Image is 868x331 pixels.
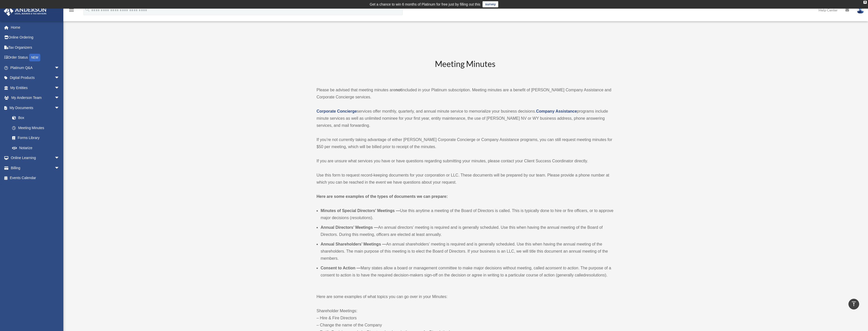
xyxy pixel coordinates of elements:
[851,301,857,307] i: vertical_align_top
[321,208,400,213] b: Minutes of Special Directors’ Meetings —
[395,88,402,92] strong: not
[4,53,67,63] a: Order StatusNEW
[317,172,614,186] p: Use this form to request record-keeping documents for your corporation or LLC. These documents wi...
[857,6,864,14] img: User Pic
[4,42,67,53] a: Tax Organizers
[54,103,65,113] span: arrow_drop_down
[536,109,577,113] a: Company Assistance
[321,224,614,238] li: An annual directors’ meeting is required and is generally scheduled. Use this when having the ann...
[85,7,90,12] i: search
[321,207,614,221] li: Use this anytime a meeting of the Board of Directors is called. This is typically done to hire or...
[7,123,65,133] a: Meeting Minutes
[317,58,614,79] h2: Meeting Minutes
[54,153,65,163] span: arrow_drop_down
[54,83,65,93] span: arrow_drop_down
[4,73,67,83] a: Digital Productsarrow_drop_down
[7,113,67,123] a: Box
[370,1,481,7] div: Get a chance to win 6 months of Platinum for free just by filling out this
[4,83,67,93] a: My Entitiesarrow_drop_down
[68,9,75,13] a: menu
[54,73,65,83] span: arrow_drop_down
[4,22,67,32] a: Home
[317,86,614,101] p: Please be advised that meeting minutes are included in your Platinum subscription. Meeting minute...
[317,293,614,300] p: Here are some examples of what topics you can go over in your Minutes:
[567,266,578,270] em: action
[483,1,498,7] a: survey
[7,143,67,153] a: Notarize
[321,242,386,246] b: Annual Shareholders’ Meetings —
[848,299,859,309] a: vertical_align_top
[4,153,67,163] a: Online Learningarrow_drop_down
[54,163,65,173] span: arrow_drop_down
[317,194,448,199] strong: Here are some examples of the types of documents we can prepare:
[317,158,614,165] p: If you are unsure what services you have or have questions regarding submitting your minutes, ple...
[548,266,566,270] em: consent to
[4,63,67,73] a: Platinum Q&Aarrow_drop_down
[4,32,67,43] a: Online Ordering
[2,6,48,16] img: Anderson Advisors Platinum Portal
[29,54,40,61] div: NEW
[321,265,614,279] li: Many states allow a board or management committee to make major decisions without meeting, called...
[585,273,605,277] em: resolutions
[321,241,614,262] li: An annual shareholders’ meeting is required and is generally scheduled. Use this when having the ...
[7,133,67,143] a: Forms Library
[68,7,75,13] i: menu
[351,216,371,220] em: resolutions
[4,93,67,103] a: My Anderson Teamarrow_drop_down
[321,266,361,270] b: Consent to Action —
[863,1,867,4] div: close
[317,136,614,150] p: If you’re not currently taking advantage of either [PERSON_NAME] Corporate Concierge or Company A...
[4,173,67,183] a: Events Calendar
[317,108,614,129] p: services offer monthly, quarterly, and annual minute service to memorialize your business decisio...
[317,109,357,113] a: Corporate Concierge
[321,225,378,230] b: Annual Directors’ Meetings —
[54,63,65,73] span: arrow_drop_down
[4,103,67,113] a: My Documentsarrow_drop_down
[54,93,65,103] span: arrow_drop_down
[4,163,67,173] a: Billingarrow_drop_down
